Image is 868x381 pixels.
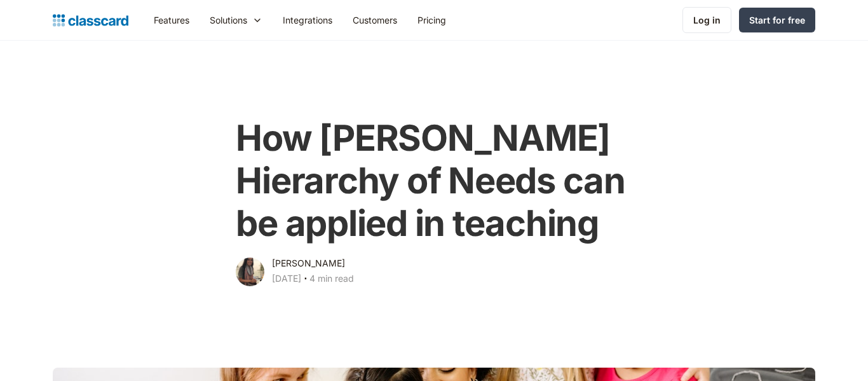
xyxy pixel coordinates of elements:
a: Log in [682,7,731,33]
div: 4 min read [309,271,354,286]
a: Features [144,6,200,34]
div: Solutions [210,13,247,27]
a: home [53,11,128,29]
div: [PERSON_NAME] [272,256,345,271]
div: Log in [693,13,721,27]
a: Start for free [739,8,815,32]
div: [DATE] [272,271,301,286]
div: ‧ [301,271,309,289]
a: Pricing [407,6,456,34]
a: Customers [342,6,407,34]
div: Start for free [749,13,805,27]
div: Solutions [200,6,273,34]
a: Integrations [273,6,342,34]
h1: How [PERSON_NAME] Hierarchy of Needs can be applied in teaching [236,117,632,246]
